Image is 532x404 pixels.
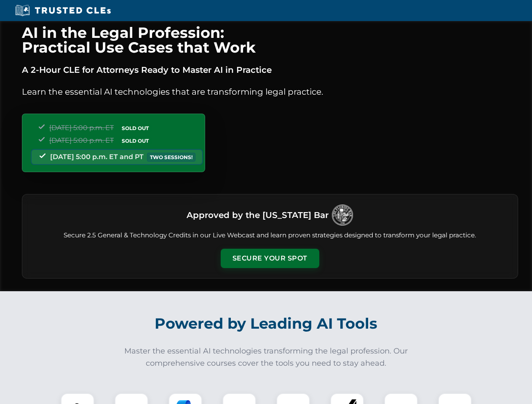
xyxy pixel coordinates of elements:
h2: Powered by Leading AI Tools [33,309,500,338]
h1: AI in the Legal Profession: Practical Use Cases that Work [22,25,518,55]
img: Logo [332,205,353,226]
p: Learn the essential AI technologies that are transforming legal practice. [22,85,518,98]
span: [DATE] 5:00 p.m. ET [49,124,114,132]
span: [DATE] 5:00 p.m. ET [49,136,114,144]
span: SOLD OUT [119,136,152,145]
button: Secure Your Spot [221,249,319,268]
p: Master the essential AI technologies transforming the legal profession. Our comprehensive courses... [119,345,414,369]
span: SOLD OUT [119,124,152,133]
img: Trusted CLEs [13,4,113,17]
p: A 2-Hour CLE for Attorneys Ready to Master AI in Practice [22,63,518,77]
p: Secure 2.5 General & Technology Credits in our Live Webcast and learn proven strategies designed ... [32,231,508,240]
h3: Approved by the [US_STATE] Bar [187,207,329,223]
